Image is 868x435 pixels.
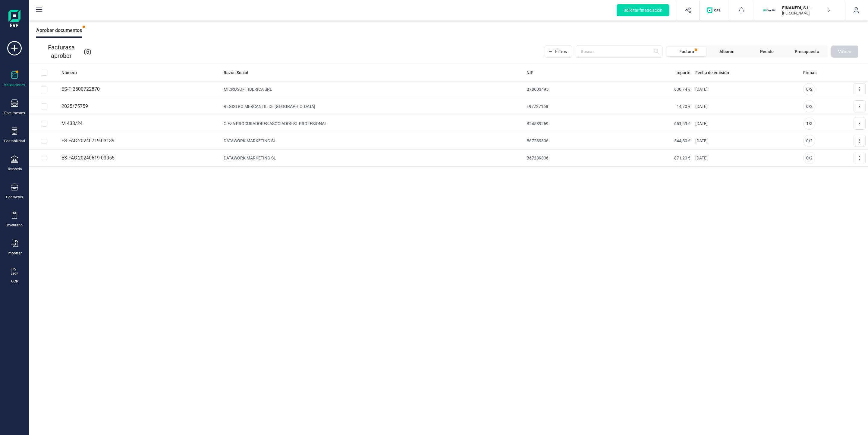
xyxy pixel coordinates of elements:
[555,49,567,55] span: Filtros
[693,81,801,98] td: [DATE]
[8,10,20,29] img: Logo Finanedi
[609,132,693,150] td: 544,50 €
[719,49,734,55] span: Albarán
[6,223,23,228] div: Inventario
[617,4,669,16] button: Solicitar financiación
[39,43,91,60] p: ( )
[707,7,723,13] img: Logo de OPS
[806,121,813,127] span: 1 / 3
[760,1,838,20] button: FIFINANEDI, S.L.[PERSON_NAME]
[61,70,77,76] span: Número
[41,103,47,109] div: Row Selected c5ad00dc-5650-4d6d-b489-652d0041cd23
[763,4,776,17] img: FI
[545,46,572,58] button: Filtros
[693,98,801,115] td: [DATE]
[609,81,693,98] td: 630,74 €
[4,111,25,115] div: Documentos
[221,81,524,98] td: MICROSOFT IBERICA SRL
[782,11,830,16] p: [PERSON_NAME]
[609,115,693,132] td: 651,59 €
[806,138,813,144] span: 0 / 2
[795,49,819,55] span: Presupuesto
[703,1,726,20] button: Logo de OPS
[221,150,524,167] td: DATAWORK MARKETING SL
[41,121,47,127] div: Row Selected 6c4ac037-694b-4cfb-9489-536d19c8ecc4
[693,150,801,167] td: [DATE]
[41,138,47,144] div: Row Selected cfc87771-0443-4a06-b6b5-6efebf5f8c5a
[760,49,774,55] span: Pedido
[221,115,524,132] td: CIEZA PROCURADORES ASOCIADOS SL PROFESIONAL
[41,155,47,161] div: Row Selected 7d5d9152-5233-49f2-ad12-15fad9903388
[86,47,89,56] span: 5
[59,132,221,150] td: ES-FAC-20240719-03139
[36,23,82,38] div: Aprobar documentos
[4,83,25,87] div: Validaciones
[59,115,221,132] td: M 438/24
[782,5,830,11] p: FINANEDI, S.L.
[806,86,813,92] span: 0 / 2
[524,150,609,167] td: B67239806
[41,86,47,92] div: Row Selected 6bae7630-e4cf-4d13-90d5-c75f75ba221c
[576,46,662,58] input: Buscar
[6,195,23,200] div: Contactos
[221,132,524,150] td: DATAWORK MARKETING SL
[527,70,533,76] span: NIF
[11,279,18,284] div: OCR
[7,167,22,172] div: Tesorería
[221,98,524,115] td: REGISTRO MERCANTIL DE [GEOGRAPHIC_DATA]
[675,70,690,76] span: Importe
[609,98,693,115] td: 14,70 €
[831,46,858,58] button: Validar
[693,132,801,150] td: [DATE]
[4,139,25,143] div: Contabilidad
[224,70,248,76] span: Razón Social
[693,115,801,132] td: [DATE]
[39,43,84,60] span: Facturas a aprobar
[803,70,816,76] span: Firmas
[695,70,729,76] span: Fecha de emisión
[524,115,609,132] td: B24589269
[624,7,662,13] span: Solicitar financiación
[8,251,22,256] div: Importar
[59,150,221,167] td: ES-FAC-20240619-03055
[59,98,221,115] td: 2025/75759
[524,98,609,115] td: E97727168
[806,155,813,161] span: 0 / 2
[806,103,813,109] span: 0 / 2
[524,81,609,98] td: B78603495
[524,132,609,150] td: B67239806
[679,49,694,55] span: Factura
[609,150,693,167] td: 871,20 €
[59,81,221,98] td: ES-TI2500722870
[41,70,47,76] div: All items unselected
